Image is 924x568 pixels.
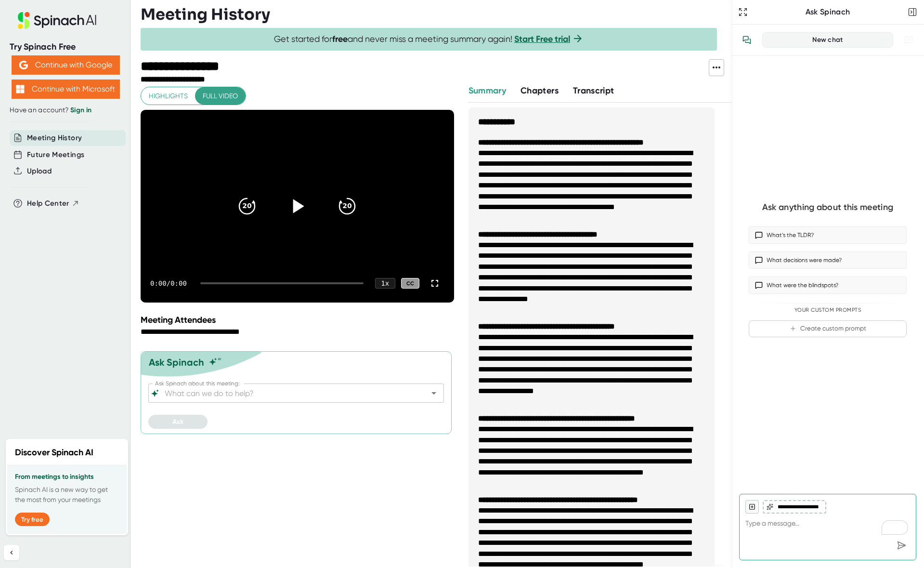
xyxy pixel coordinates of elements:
div: Your Custom Prompts [749,307,907,314]
button: Full video [195,87,246,105]
button: Help Center [27,198,79,209]
div: Ask anything about this meeting [762,202,893,213]
span: Transcript [573,85,614,96]
span: Help Center [27,198,69,209]
button: What decisions were made? [749,251,907,269]
span: Highlights [149,90,188,102]
span: Get started for and never miss a meeting summary again! [274,34,584,45]
input: What can we do to help? [163,386,413,400]
textarea: To enrich screen reader interactions, please activate Accessibility in Grammarly extension settings [745,514,910,537]
button: Meeting History [27,132,82,144]
button: Transcript [573,84,614,97]
span: Chapters [521,85,559,96]
div: Ask Spinach [149,357,204,368]
h3: From meetings to insights [15,473,119,481]
div: Have an account? [10,106,121,115]
div: Ask Spinach [750,7,906,17]
button: Close conversation sidebar [906,5,919,19]
div: 1 x [375,278,395,289]
b: free [332,34,348,44]
div: Try Spinach Free [10,41,121,53]
a: Sign in [70,106,91,114]
p: Spinach AI is a new way to get the most from your meetings [15,485,119,505]
button: Expand to Ask Spinach page [736,5,750,19]
button: Summary [469,84,506,97]
button: Upload [27,166,52,177]
button: Ask [148,415,208,429]
button: Collapse sidebar [4,545,19,560]
button: What’s the TLDR? [749,226,907,244]
button: Open [427,386,441,400]
span: Summary [469,85,506,96]
button: Continue with Microsoft [12,79,120,99]
span: Ask [172,418,183,426]
div: 0:00 / 0:00 [150,279,189,287]
button: View conversation history [737,30,756,50]
h2: Discover Spinach AI [15,446,93,459]
button: What were the blindspots? [749,277,907,294]
div: New chat [768,36,887,44]
div: CC [401,278,419,289]
button: Create custom prompt [749,320,907,337]
span: Full video [203,90,238,102]
button: Chapters [521,84,559,97]
div: Meeting Attendees [141,315,456,325]
h3: Meeting History [141,5,270,24]
a: Start Free trial [514,34,570,44]
img: Aehbyd4JwY73AAAAAElFTkSuQmCC [19,61,28,69]
div: Send message [893,537,910,554]
button: Continue with Google [12,55,120,75]
button: Try free [15,513,50,526]
button: Highlights [141,87,195,105]
button: Future Meetings [27,149,84,160]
